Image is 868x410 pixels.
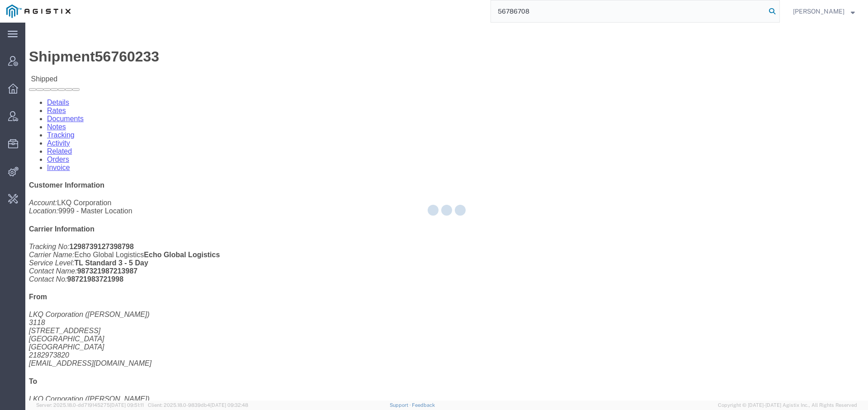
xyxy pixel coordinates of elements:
[793,6,855,17] button: [PERSON_NAME]
[491,0,766,22] input: Search for shipment number, reference number
[390,402,412,408] a: Support
[148,402,248,408] span: Client: 2025.18.0-9839db4
[110,402,144,408] span: [DATE] 09:51:11
[210,402,248,408] span: [DATE] 09:32:48
[36,402,144,408] span: Server: 2025.18.0-dd719145275
[793,6,844,16] span: Abbie Wilkiemeyer
[6,5,71,18] img: logo
[412,402,435,408] a: Feedback
[718,401,857,409] span: Copyright © [DATE]-[DATE] Agistix Inc., All Rights Reserved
